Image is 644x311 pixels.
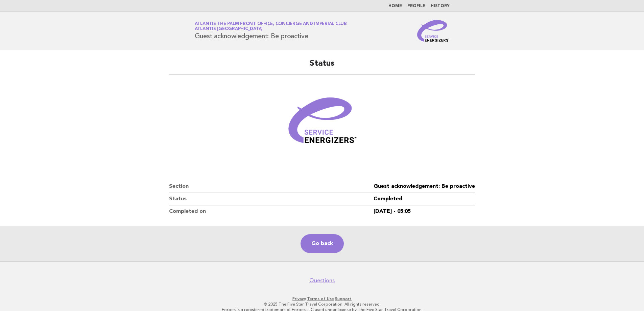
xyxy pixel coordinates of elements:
p: · · [115,296,529,302]
h1: Guest acknowledgement: Be proactive [195,22,347,40]
dd: Guest acknowledgement: Be proactive [374,180,475,193]
a: History [431,4,450,8]
a: Questions [309,277,335,284]
a: Profile [407,4,425,8]
dd: Completed [374,193,475,205]
p: © 2025 The Five Star Travel Corporation. All rights reserved. [115,302,529,307]
span: Atlantis [GEOGRAPHIC_DATA] [195,27,263,31]
img: Verified [282,83,363,164]
img: Service Energizers [417,20,450,42]
dt: Section [169,180,374,193]
h2: Status [169,58,475,75]
a: Go back [301,234,344,253]
dt: Status [169,193,374,205]
a: Support [335,296,352,301]
dt: Completed on [169,205,374,218]
a: Terms of Use [307,296,334,301]
a: Home [388,4,402,8]
a: Privacy [292,296,306,301]
a: Atlantis The Palm Front Office, Concierge and Imperial ClubAtlantis [GEOGRAPHIC_DATA] [195,22,347,31]
dd: [DATE] - 05:05 [374,205,475,218]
